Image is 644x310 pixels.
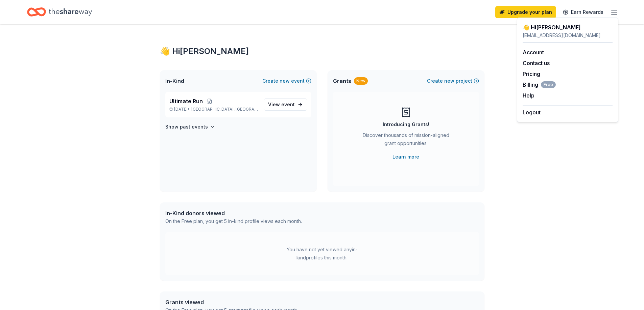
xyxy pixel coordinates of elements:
[333,77,351,85] span: Grants
[523,108,541,116] button: Logout
[559,6,607,18] a: Earn Rewards
[169,107,258,112] p: [DATE] •
[281,102,295,107] span: event
[27,4,92,20] a: Home
[262,77,311,85] button: Createnewevent
[360,131,452,150] div: Discover thousands of mission-aligned grant opportunities.
[523,49,544,56] a: Account
[160,46,484,57] div: 👋 Hi [PERSON_NAME]
[165,123,215,131] button: Show past events
[264,98,307,111] a: View event
[392,153,419,161] a: Learn more
[523,81,556,89] button: BillingFree
[523,81,556,89] span: Billing
[165,209,302,217] div: In-Kind donors viewed
[280,246,364,262] div: You have not yet viewed any in-kind profiles this month.
[191,107,258,112] span: [GEOGRAPHIC_DATA], [GEOGRAPHIC_DATA]
[495,6,556,18] a: Upgrade your plan
[523,59,550,67] button: Contact us
[523,23,613,31] div: 👋 Hi [PERSON_NAME]
[523,31,613,39] div: [EMAIL_ADDRESS][DOMAIN_NAME]
[427,77,479,85] button: Createnewproject
[523,91,534,100] button: Help
[165,217,302,225] div: On the Free plan, you get 5 in-kind profile views each month.
[165,77,184,85] span: In-Kind
[268,101,295,109] span: View
[165,123,208,131] h4: Show past events
[541,81,556,88] span: Free
[523,71,540,77] a: Pricing
[444,77,454,85] span: new
[354,77,368,85] div: New
[165,298,298,306] div: Grants viewed
[383,120,429,129] div: Introducing Grants!
[280,77,290,85] span: new
[169,97,203,105] span: Ultimate Run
